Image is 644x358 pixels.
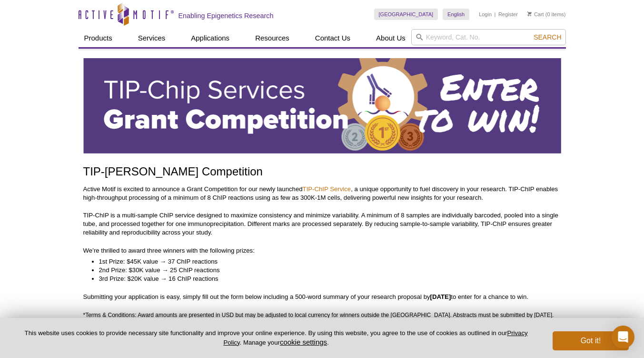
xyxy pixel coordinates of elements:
a: Cart [527,11,544,18]
img: Active Motif TIP-ChIP Services Grant Competition [83,58,561,153]
p: TIP-ChIP is a multi-sample ChIP service designed to maximize consistency and minimize variability... [83,211,561,237]
p: *Terms & Conditions: Award amounts are presented in USD but may be adjusted to local currency for... [83,311,561,328]
img: Your Cart [527,11,532,16]
a: English [443,9,469,20]
a: Contact Us [309,29,356,47]
li: 2nd Prize: $30K value → 25 ChIP reactions [99,266,552,275]
button: Search [531,33,564,41]
p: Active Motif is excited to announce a Grant Competition for our newly launched , a unique opportu... [83,185,561,202]
li: (0 items) [527,9,566,20]
p: This website uses cookies to provide necessary site functionality and improve your online experie... [15,329,537,347]
a: Products [79,29,118,47]
span: Search [534,33,561,41]
a: About Us [370,29,411,47]
h1: TIP-[PERSON_NAME] Competition [83,165,561,179]
a: [GEOGRAPHIC_DATA] [374,9,438,20]
button: cookie settings [280,338,327,346]
li: 3rd Prize: $20K value → 16 ChIP reactions [99,275,552,283]
button: Got it! [553,331,629,350]
input: Keyword, Cat. No. [411,29,566,45]
li: 1st Prize: $45K value → 37 ChIP reactions [99,257,552,266]
p: We’re thrilled to award three winners with the following prizes: [83,246,561,255]
a: Services [132,29,171,47]
a: Resources [249,29,295,47]
div: Open Intercom Messenger [612,326,634,348]
a: Applications [185,29,235,47]
a: Register [498,11,518,18]
a: Privacy Policy [223,329,527,346]
a: TIP-ChIP Service [303,185,351,193]
p: Submitting your application is easy, simply fill out the form below including a 500-word summary ... [83,293,561,301]
h2: Enabling Epigenetics Research [178,11,274,20]
li: | [495,9,496,20]
strong: [DATE] [430,293,451,300]
a: Login [479,11,492,18]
